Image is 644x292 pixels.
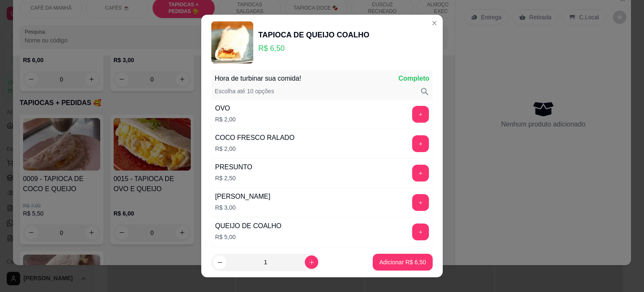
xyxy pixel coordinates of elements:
div: [PERSON_NAME] [215,192,270,202]
p: Escolha até 10 opções [215,87,274,96]
button: Close [428,16,441,30]
div: COCO FRESCO RALADO [215,133,294,143]
button: add [412,135,429,152]
div: PRESUNTO [215,162,252,172]
div: OVO [215,103,236,113]
p: R$ 2,00 [215,115,236,124]
button: Adicionar R$ 6,50 [373,254,433,271]
button: add [412,194,429,211]
p: R$ 2,50 [215,174,252,182]
p: R$ 3,00 [215,203,270,212]
button: increase-product-quantity [305,255,318,269]
p: Completo [398,74,429,84]
p: R$ 2,00 [215,145,294,153]
button: add [412,106,429,123]
button: add [412,165,429,182]
button: decrease-product-quantity [213,255,226,269]
p: R$ 6,50 [258,42,369,54]
p: Hora de turbinar sua comida! [215,74,301,84]
button: add [412,224,429,240]
p: R$ 5,00 [215,233,281,241]
p: Adicionar R$ 6,50 [379,258,426,266]
div: TAPIOCA DE QUEIJO COALHO [258,29,369,41]
img: product-image [211,21,253,63]
div: QUEIJO DE COALHO [215,221,281,231]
